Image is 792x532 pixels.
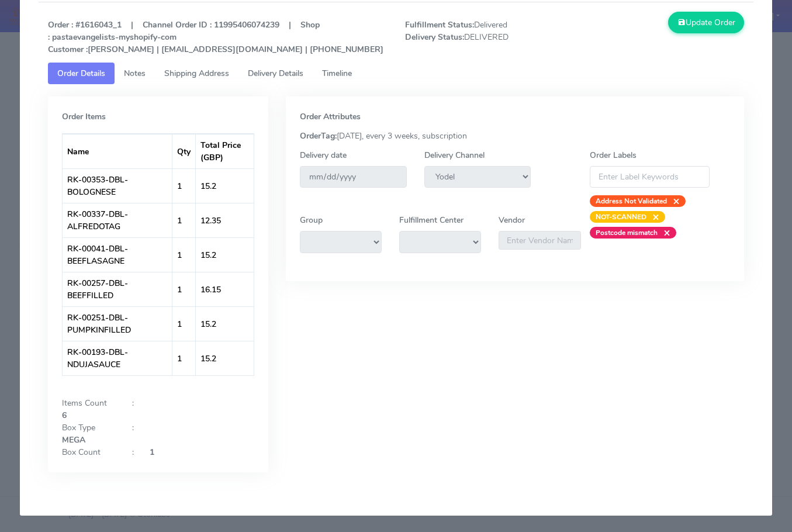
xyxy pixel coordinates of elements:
ul: Tabs [48,63,744,84]
strong: Delivery Status: [405,32,464,43]
label: Order Labels [590,149,637,161]
td: 1 [172,306,196,341]
td: RK-00041-DBL-BEEFLASAGNE [63,237,172,272]
td: RK-00251-DBL-PUMPKINFILLED [63,306,172,341]
span: Order Details [57,68,105,79]
input: Enter Vendor Name [499,231,580,250]
label: Delivery Channel [424,149,485,161]
td: 15.2 [196,168,254,203]
label: Vendor [499,214,525,226]
span: × [646,211,659,223]
strong: 1 [150,447,154,458]
th: Name [63,134,172,168]
label: Delivery date [300,149,347,161]
td: 15.2 [196,237,254,272]
div: : [123,397,141,409]
span: Delivered DELIVERED [396,19,575,56]
span: Shipping Address [164,68,229,79]
strong: Customer : [48,44,88,55]
button: Update Order [668,12,744,33]
strong: Postcode mismatch [596,228,658,237]
th: Total Price (GBP) [196,134,254,168]
div: Items Count [53,397,123,409]
span: Timeline [322,68,352,79]
div: Box Count [53,446,123,458]
strong: NOT-SCANNED [596,212,646,222]
div: : [123,446,141,458]
td: RK-00193-DBL-NDUJASAUCE [63,341,172,375]
span: × [667,195,680,207]
strong: Fulfillment Status: [405,19,474,30]
div: : [123,422,141,434]
td: 1 [172,168,196,203]
span: × [658,227,670,239]
th: Qty [172,134,196,168]
td: RK-00353-DBL-BOLOGNESE [63,168,172,203]
td: RK-00257-DBL-BEEFFILLED [63,272,172,306]
td: 1 [172,237,196,272]
input: Enter Label Keywords [590,166,710,188]
div: [DATE], every 3 weeks, subscription [291,130,739,142]
strong: MEGA [62,434,85,445]
label: Group [300,214,323,226]
span: Notes [124,68,146,79]
strong: Order Attributes [300,111,361,122]
td: 12.35 [196,203,254,237]
strong: OrderTag: [300,130,337,141]
span: Delivery Details [248,68,303,79]
td: 15.2 [196,306,254,341]
strong: Order Items [62,111,106,122]
strong: Address Not Validated [596,196,667,206]
td: 1 [172,272,196,306]
td: 1 [172,341,196,375]
strong: 6 [62,410,67,421]
td: 16.15 [196,272,254,306]
td: RK-00337-DBL-ALFREDOTAG [63,203,172,237]
td: 15.2 [196,341,254,375]
td: 1 [172,203,196,237]
strong: Order : #1616043_1 | Channel Order ID : 11995406074239 | Shop : pastaevangelists-myshopify-com [P... [48,19,383,55]
label: Fulfillment Center [399,214,464,226]
div: Box Type [53,422,123,434]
